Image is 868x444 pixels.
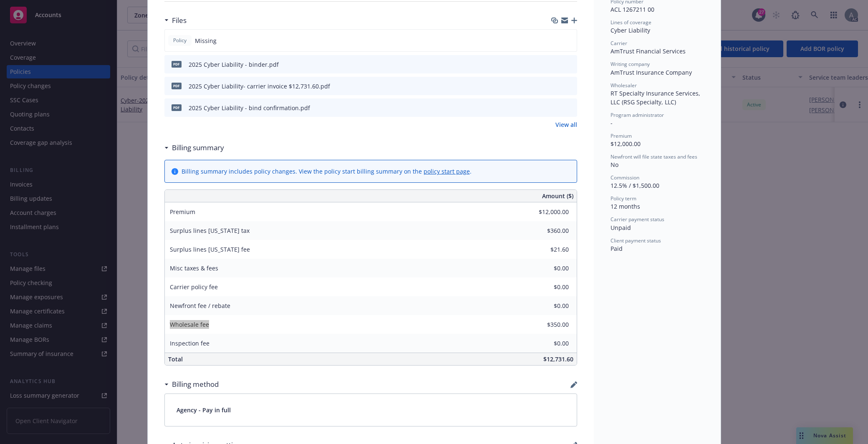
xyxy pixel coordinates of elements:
input: 0.00 [520,281,574,293]
span: Premium [170,208,195,216]
span: AmTrust Insurance Company [611,68,692,76]
span: Amount ($) [542,192,573,200]
input: 0.00 [520,318,574,331]
button: download file [553,103,560,112]
div: 2025 Cyber Liability - binder.pdf [189,60,279,69]
input: 0.00 [520,243,574,256]
span: Misc taxes & fees [170,264,218,272]
h3: Files [172,15,187,26]
span: Wholesaler [611,82,637,89]
h3: Billing summary [172,142,224,153]
div: Billing method [164,379,219,390]
span: $12,000.00 [611,140,641,148]
button: download file [553,60,560,69]
span: Newfront will file state taxes and fees [611,153,697,160]
button: preview file [566,60,574,69]
div: 2025 Cyber Liability - bind confirmation.pdf [189,103,310,112]
div: Agency - Pay in full [165,394,577,426]
span: Wholesale fee [170,320,209,328]
span: Surplus lines [US_STATE] tax [170,227,250,235]
input: 0.00 [520,225,574,237]
span: Policy [172,37,188,44]
div: Billing summary [164,142,224,153]
div: 2025 Cyber Liability- carrier invoice $12,731.60.pdf [189,82,330,91]
span: Policy term [611,195,636,202]
button: download file [553,82,560,91]
span: - [611,119,613,127]
input: 0.00 [520,337,574,350]
a: policy start page [424,167,470,175]
span: Carrier [611,40,627,47]
input: 0.00 [520,206,574,218]
span: Paid [611,245,623,252]
span: 12.5% / $1,500.00 [611,182,659,189]
span: pdf [172,61,182,67]
span: Unpaid [611,224,631,232]
span: Newfront fee / rebate [170,302,230,310]
span: Inspection fee [170,339,209,347]
span: Commission [611,174,639,181]
span: Total [168,355,183,363]
span: Carrier payment status [611,216,664,223]
div: Files [164,15,187,26]
span: pdf [172,104,182,111]
span: AmTrust Financial Services [611,47,686,55]
h3: Billing method [172,379,219,390]
span: 12 months [611,202,640,210]
span: Lines of coverage [611,19,651,26]
span: Missing [195,36,217,45]
div: Billing summary includes policy changes. View the policy start billing summary on the . [182,167,472,176]
span: Premium [611,132,632,139]
input: 0.00 [520,262,574,275]
a: View all [555,120,577,129]
span: $12,731.60 [543,355,573,363]
span: No [611,161,618,169]
input: 0.00 [520,300,574,312]
button: preview file [566,103,574,112]
span: Client payment status [611,237,661,244]
span: Program administrator [611,111,664,119]
span: ACL 1267211 00 [611,5,654,13]
span: Writing company [611,61,650,68]
span: Surplus lines [US_STATE] fee [170,245,250,253]
div: Cyber Liability [611,26,704,35]
span: RT Specialty Insurance Services, LLC (RSG Specialty, LLC) [611,89,702,106]
button: preview file [566,82,574,91]
span: pdf [172,83,182,89]
span: Carrier policy fee [170,283,218,291]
